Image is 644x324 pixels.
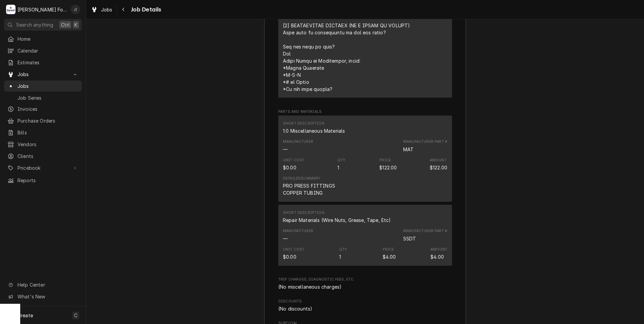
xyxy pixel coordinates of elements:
[4,92,82,103] a: Job Series
[379,158,391,163] div: Price
[283,146,288,153] div: Manufacturer
[6,5,15,14] div: M
[283,121,345,134] div: Short Description
[339,253,341,260] div: Quantity
[6,5,15,14] div: Marshall Food Equipment Service's Avatar
[278,109,452,115] span: Parts and Materials
[129,5,161,14] span: Job Details
[278,116,452,268] div: Parts and Materials List
[283,228,313,234] div: Manufacturer
[283,247,304,260] div: Cost
[379,164,397,171] div: Price
[283,127,345,134] div: Short Description
[4,139,82,150] a: Vendors
[278,299,452,304] span: Discounts
[278,283,452,290] div: Trip Charges, Diagnostic Fees, etc. List
[403,228,447,234] div: Manufacturer Part #
[283,182,335,196] div: PRO PRESS FITTINGS COPPER TUBING
[4,175,82,186] a: Reports
[403,228,447,242] div: Part Number
[4,69,82,80] a: Go to Jobs
[403,139,447,144] div: Manufacturer Part #
[4,19,82,31] button: Search anythingCtrlK
[283,217,391,224] div: Short Description
[18,177,78,184] span: Reports
[4,80,82,92] a: Jobs
[430,247,447,252] div: Amount
[18,164,68,171] span: Pricebook
[18,59,78,66] span: Estimates
[283,235,288,242] div: Manufacturer
[337,158,347,163] div: Qty.
[430,158,447,171] div: Amount
[88,4,115,15] a: Jobs
[18,141,78,148] span: Vendors
[18,71,68,78] span: Jobs
[74,312,77,319] span: C
[337,164,339,171] div: Quantity
[118,4,129,15] button: Navigate back
[4,103,82,115] a: Invoices
[283,210,391,224] div: Short Description
[283,164,296,171] div: Cost
[4,291,82,302] a: Go to What's New
[283,158,304,171] div: Cost
[4,45,82,56] a: Calendar
[4,57,82,68] a: Estimates
[101,6,112,13] span: Jobs
[283,139,313,144] div: Manufacturer
[16,21,53,28] span: Search anything
[278,205,452,266] div: Line Item
[4,127,82,138] a: Bills
[4,151,82,162] a: Clients
[74,21,77,28] span: K
[18,105,78,112] span: Invoices
[71,5,80,14] div: Jeff Debigare (109)'s Avatar
[18,293,78,300] span: What's New
[379,158,397,171] div: Price
[283,247,304,252] div: Unit Cost
[430,247,447,260] div: Amount
[278,116,452,202] div: Line Item
[71,5,80,14] div: J(
[4,279,82,290] a: Go to Help Center
[403,235,416,242] div: Part Number
[283,228,313,242] div: Manufacturer
[383,253,396,260] div: Price
[18,313,33,318] span: Create
[337,158,347,171] div: Quantity
[383,247,394,252] div: Price
[18,129,78,136] span: Bills
[278,109,452,269] div: Parts and Materials
[18,153,78,160] span: Clients
[283,210,324,216] div: Short Description
[18,94,78,101] span: Job Series
[18,83,78,90] span: Jobs
[4,33,82,44] a: Home
[403,146,414,153] div: Part Number
[18,35,78,42] span: Home
[18,6,67,13] div: [PERSON_NAME] Food Equipment Service
[4,162,82,173] a: Go to Pricebook
[430,164,447,171] div: Amount
[339,247,348,252] div: Qty.
[283,139,313,153] div: Manufacturer
[4,115,82,126] a: Purchase Orders
[61,21,70,28] span: Ctrl
[283,176,320,181] div: Detailed Summary
[278,299,452,312] div: Discounts
[278,305,452,312] div: Discounts List
[430,158,447,163] div: Amount
[339,247,348,260] div: Quantity
[283,121,324,126] div: Short Description
[278,277,452,282] span: Trip Charges, Diagnostic Fees, etc.
[18,281,78,288] span: Help Center
[18,117,78,124] span: Purchase Orders
[18,47,78,54] span: Calendar
[283,158,304,163] div: Unit Cost
[283,253,296,260] div: Cost
[403,139,447,153] div: Part Number
[383,247,396,260] div: Price
[278,277,452,290] div: Trip Charges, Diagnostic Fees, etc.
[430,253,444,260] div: Amount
